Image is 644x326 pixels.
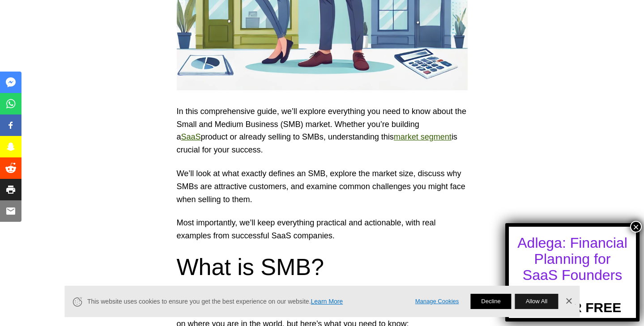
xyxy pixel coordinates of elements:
[470,294,511,309] button: Decline
[177,105,468,157] p: In this comprehensive guide, we’ll explore everything you need to know about the Small and Medium...
[515,294,558,309] button: Allow All
[562,295,575,308] a: Dismiss Banner
[415,297,459,306] a: Manage Cookies
[181,132,201,141] a: SaaS
[394,132,452,141] a: market segment
[524,285,621,315] a: TRY FOR FREE
[87,297,403,306] span: This website uses cookies to ensure you get the best experience on our website.
[311,298,343,305] a: Learn More
[177,167,468,206] p: We’ll look at what exactly defines an SMB, explore the market size, discuss why SMBs are attracti...
[630,221,642,233] button: Close
[72,296,83,307] svg: Cookie Icon
[177,216,468,242] p: Most importantly, we’ll keep everything practical and actionable, with real examples from success...
[177,253,468,281] h2: What is SMB?
[517,235,628,283] div: Adlega: Financial Planning for SaaS Founders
